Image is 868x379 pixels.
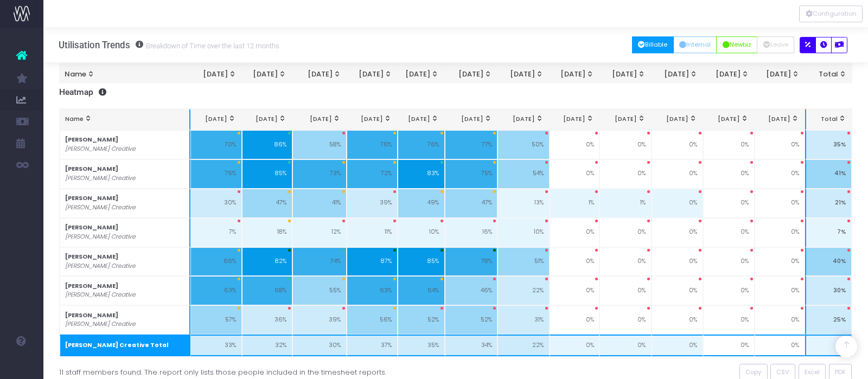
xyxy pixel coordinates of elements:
td: 11% [347,218,398,247]
td: 18% [242,218,292,247]
td: 64% [398,276,445,305]
th: Jun 25: activate to sort column ascending [347,63,398,86]
i: [PERSON_NAME] Creative [65,320,136,329]
span: Copy [745,368,761,377]
td: 76% [347,130,398,159]
td: 22% [497,276,549,305]
th: Name: activate to sort column ascending [59,63,190,86]
td: 30% [805,276,852,305]
td: 52% [445,305,498,335]
td: 36% [242,305,292,335]
td: 76% [190,159,242,189]
div: [DATE] [760,69,799,80]
td: 0% [703,247,755,277]
td: 47% [242,189,292,218]
th: Total: activate to sort column ascending [805,109,852,130]
div: [DATE] [450,69,492,80]
th: Mar 25: activate to sort column ascending [190,109,242,130]
th: Aug 25: activate to sort column ascending [445,109,498,130]
td: 34% [445,335,498,356]
th: Apr 25: activate to sort column ascending [242,109,292,130]
td: 31% [497,305,549,335]
td: 37% [347,335,398,356]
td: 40% [805,247,852,277]
td: 73% [292,159,347,189]
td: 0% [755,189,805,218]
td: 0% [599,335,651,356]
div: [DATE] [555,69,594,80]
i: [PERSON_NAME] Creative [65,233,136,241]
td: 55% [292,276,347,305]
td: 49% [398,189,445,218]
div: 11 staff members found. The report only lists those people included in the timesheet reports. [59,364,448,377]
td: 0% [550,130,600,159]
th: Jul 25: activate to sort column ascending [398,109,445,130]
td: 70% [190,130,242,159]
div: [DATE] [503,69,544,80]
button: Leave [757,36,794,53]
th: Jan 26: activate to sort column ascending [703,109,755,130]
th: May 25: activate to sort column ascending [292,63,347,86]
th: Aug 25: activate to sort column ascending [445,63,498,86]
div: [DATE] [248,115,286,124]
strong: [PERSON_NAME] [65,253,118,261]
td: 85% [398,247,445,277]
td: 0% [652,305,703,335]
td: 39% [292,305,347,335]
td: 86% [242,130,292,159]
th: Total: activate to sort column ascending [805,63,852,86]
td: 41% [805,159,852,189]
td: 0% [652,247,703,277]
td: 76% [398,130,445,159]
i: [PERSON_NAME] Creative [65,291,136,299]
td: 51% [497,247,549,277]
td: 0% [599,130,651,159]
td: 41% [292,189,347,218]
td: 35% [805,130,852,159]
td: 0% [652,276,703,305]
td: 0% [703,159,755,189]
div: Total [811,115,846,124]
th: Oct 25: activate to sort column ascending [550,109,600,130]
td: 83% [398,159,445,189]
td: 7% [805,218,852,247]
div: [DATE] [403,69,439,80]
td: 0% [755,276,805,305]
td: 87% [347,247,398,277]
strong: [PERSON_NAME] [65,282,118,290]
td: 22% [497,335,549,356]
strong: [PERSON_NAME] [65,311,118,319]
td: 47% [445,189,498,218]
th: Oct 25: activate to sort column ascending [550,63,600,86]
td: 0% [599,305,651,335]
td: 25% [805,305,852,335]
strong: [PERSON_NAME] [65,136,118,144]
td: 0% [755,335,805,356]
td: 0% [703,189,755,218]
span: CSV [776,368,789,377]
td: 10% [398,218,445,247]
td: 0% [550,305,600,335]
td: 0% [599,159,651,189]
td: 0% [703,276,755,305]
td: 57% [190,305,242,335]
td: 0% [550,159,600,189]
td: 1% [599,189,651,218]
td: 82% [242,247,292,277]
th: Name: activate to sort column ascending [60,109,190,130]
div: [DATE] [298,115,341,124]
img: images/default_profile_image.png [14,357,30,374]
div: [DATE] [709,69,749,80]
td: 18% [805,335,852,356]
div: [DATE] [761,115,799,124]
td: 0% [703,335,755,356]
button: Internal [673,36,717,53]
div: [DATE] [605,69,646,80]
th: Jul 25: activate to sort column ascending [398,63,445,86]
th: Sep 25: activate to sort column ascending [497,63,549,86]
td: 0% [550,218,600,247]
td: 30% [190,189,242,218]
td: 0% [755,305,805,335]
div: Vertical button group [799,5,863,22]
td: 75% [445,159,498,189]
